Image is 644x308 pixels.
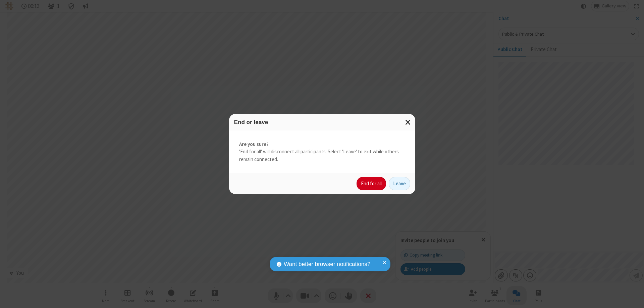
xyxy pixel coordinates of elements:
strong: Are you sure? [239,141,405,148]
button: Leave [389,177,410,190]
h3: End or leave [234,119,410,125]
div: 'End for all' will disconnect all participants. Select 'Leave' to exit while others remain connec... [229,130,415,174]
button: Close modal [401,114,415,130]
span: Want better browser notifications? [284,260,370,269]
button: End for all [357,177,386,190]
